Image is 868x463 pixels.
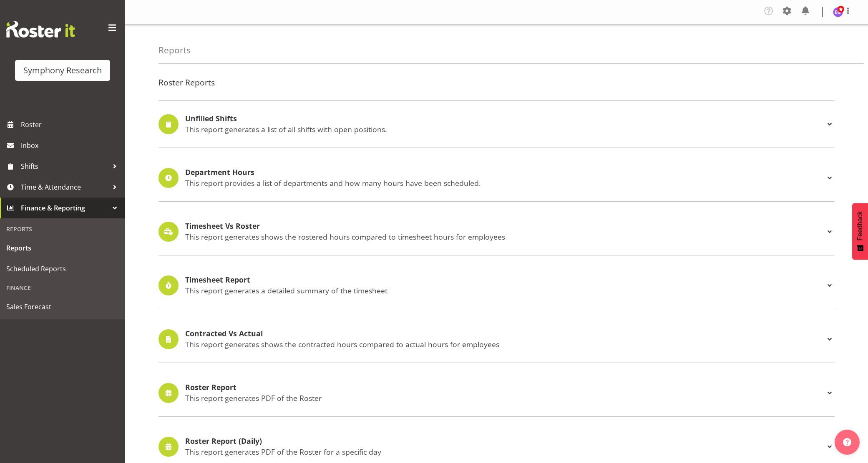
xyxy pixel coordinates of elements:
[185,178,825,188] p: This report provides a list of departments and how many hours have been scheduled.
[2,296,123,317] a: Sales Forecast
[185,276,825,284] h4: Timesheet Report
[159,437,835,457] div: Roster Report (Daily) This report generates PDF of the Roster for a specific day
[21,181,108,193] span: Time & Attendance
[21,202,108,214] span: Finance & Reporting
[185,115,825,123] h4: Unfilled Shifts
[843,438,851,446] img: help-xxl-2.png
[159,275,835,295] div: Timesheet Report This report generates a detailed summary of the timesheet
[6,300,119,313] span: Sales Forecast
[159,78,835,87] h4: Roster Reports
[185,447,825,456] p: This report generates PDF of the Roster for a specific day
[2,238,123,258] a: Reports
[6,242,119,254] span: Reports
[2,258,123,279] a: Scheduled Reports
[159,329,835,349] div: Contracted Vs Actual This report generates shows the contracted hours compared to actual hours fo...
[2,220,123,238] div: Reports
[852,203,868,260] button: Feedback - Show survey
[185,286,825,295] p: This report generates a detailed summary of the timesheet
[185,383,825,392] h4: Roster Report
[185,330,825,338] h4: Contracted Vs Actual
[185,222,825,230] h4: Timesheet Vs Roster
[185,340,825,349] p: This report generates shows the contracted hours compared to actual hours for employees
[21,160,108,173] span: Shifts
[185,168,825,177] h4: Department Hours
[185,393,825,403] p: This report generates PDF of the Roster
[833,7,843,17] img: emma-gannaway277.jpg
[2,279,123,296] div: Finance
[21,139,121,152] span: Inbox
[185,437,825,445] h4: Roster Report (Daily)
[6,263,119,275] span: Scheduled Reports
[159,168,835,188] div: Department Hours This report provides a list of departments and how many hours have been scheduled.
[159,114,835,134] div: Unfilled Shifts This report generates a list of all shifts with open positions.
[23,64,102,77] div: Symphony Research
[6,21,75,38] img: Rosterit website logo
[21,118,121,131] span: Roster
[856,211,864,240] span: Feedback
[159,222,835,242] div: Timesheet Vs Roster This report generates shows the rostered hours compared to timesheet hours fo...
[185,232,825,241] p: This report generates shows the rostered hours compared to timesheet hours for employees
[159,45,191,55] h4: Reports
[185,125,825,134] p: This report generates a list of all shifts with open positions.
[159,383,835,403] div: Roster Report This report generates PDF of the Roster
